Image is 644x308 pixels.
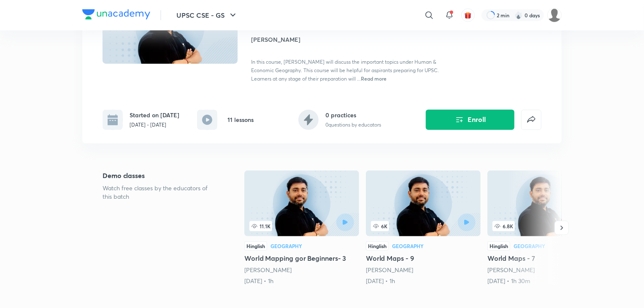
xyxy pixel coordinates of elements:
button: false [521,110,541,130]
div: Hinglish [366,241,389,251]
p: Watch free classes by the educators of this batch [103,184,217,201]
h5: Demo classes [103,170,217,181]
div: Hinglish [487,241,510,251]
div: Hinglish [244,241,267,251]
h4: [PERSON_NAME] [251,35,440,44]
a: [PERSON_NAME] [366,266,413,274]
div: Sudarshan Gurjar [244,266,359,274]
h6: Started on [DATE] [130,111,179,119]
img: Company Logo [82,9,150,19]
div: 29th Apr • 1h [366,277,481,285]
span: 11.1K [249,221,272,231]
a: World Maps - 7 [487,170,602,285]
div: Sudarshan Gurjar [487,266,602,274]
a: 6.8KHinglishGeographyWorld Maps - 7[PERSON_NAME][DATE] • 1h 30m [487,170,602,285]
img: streak [514,11,523,19]
a: 11.1KHinglishGeographyWorld Mapping gor Beginners- 3[PERSON_NAME][DATE] • 1h [244,170,359,285]
img: avatar [464,11,472,19]
h5: World Maps - 9 [366,253,481,263]
a: World Maps - 9 [366,170,481,285]
a: World Mapping gor Beginners- 3 [244,170,359,285]
span: 6.8K [492,221,515,231]
button: Enroll [426,110,514,130]
a: Company Logo [82,9,150,22]
div: 7th Apr • 1h [244,277,359,285]
h6: 0 practices [325,111,381,119]
span: In this course, [PERSON_NAME] will discuss the important topics under Human & Economic Geography.... [251,59,439,82]
div: Geography [271,243,302,249]
h6: 11 lessons [227,115,254,124]
a: [PERSON_NAME] [244,266,292,274]
p: 0 questions by educators [325,121,381,129]
h5: World Mapping gor Beginners- 3 [244,253,359,263]
span: 6K [371,221,389,231]
a: 6KHinglishGeographyWorld Maps - 9[PERSON_NAME][DATE] • 1h [366,170,481,285]
img: Disha Chopra [547,8,562,22]
button: avatar [461,8,475,22]
span: Read more [361,75,387,82]
a: [PERSON_NAME] [487,266,535,274]
button: UPSC CSE - GS [171,7,243,24]
div: Geography [392,243,424,249]
div: 1st May • 1h 30m [487,277,602,285]
div: Sudarshan Gurjar [366,266,481,274]
p: [DATE] - [DATE] [130,121,179,129]
h5: World Maps - 7 [487,253,602,263]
